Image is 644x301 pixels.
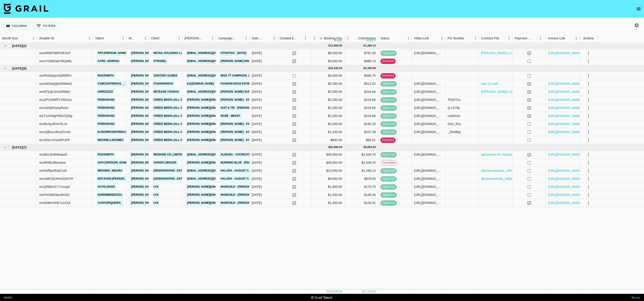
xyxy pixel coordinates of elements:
div: $ [328,44,330,48]
span: approved [380,122,397,126]
div: Airtable ID [37,34,93,43]
a: [PERSON_NAME] - Easy Lover [220,129,265,135]
a: [PERSON_NAME][EMAIL_ADDRESS][DOMAIN_NAME] [130,81,203,87]
span: approved [380,90,397,94]
div: https://www.tiktok.com/@tiff.jeffcoat/video/7512572810393439519?_r=1&_t=ZP-8wxfnWGDmrm [414,51,443,55]
a: caiocerqueira_ [96,200,124,206]
button: Menu [573,35,580,42]
a: [PERSON_NAME][EMAIL_ADDRESS][DOMAIN_NAME] [186,113,259,119]
button: Sort [565,35,571,41]
a: tiff.[PERSON_NAME] [96,50,128,56]
a: NetEase YouDao [152,89,180,95]
a: Songfluencer [152,160,177,165]
div: Created by Grail Team [277,34,311,43]
div: 11/06/2025 [252,98,262,102]
a: [URL][DOMAIN_NAME] [548,152,582,157]
div: Status [380,34,390,43]
div: $781.00 [345,49,378,57]
div: $195.25 [345,120,378,128]
a: Manchild - [PERSON_NAME] [220,192,262,198]
button: Sort [54,35,60,41]
div: $5,000.00 [311,57,345,65]
div: 26/06/2025 [252,122,262,126]
a: LV8 [152,200,160,206]
a: [EMAIL_ADDRESS][DOMAIN_NAME] [186,50,236,56]
div: https://www.instagram.com/reel/DLbTIvZoXl8/?igsh=aXIwb2llMmlsMjFx [414,106,443,110]
div: c4st5Um [448,114,460,118]
a: ferduranc [96,105,116,111]
div: $2,000.00 [311,120,345,128]
a: [EMAIL_ADDRESS][DOMAIN_NAME] [186,73,236,78]
button: select merge strategy [585,136,592,144]
button: Sort [390,35,396,41]
div: recvWDwQghZWl6wbJ [39,81,72,86]
a: adrizzi222 [96,89,114,95]
a: [URL][DOMAIN_NAME] [548,81,582,86]
a: Strudel [152,58,168,64]
button: Sort [352,35,358,41]
span: [DATE] [12,145,23,150]
button: Sort [18,35,24,41]
div: $219.66 [345,104,378,112]
div: 82,600.00 [330,145,342,149]
button: Menu [345,35,351,42]
a: Creed Media (All Campaigns) [152,97,199,103]
span: ( 9 ) [23,66,27,71]
span: approved [380,130,397,134]
span: approved [380,153,397,157]
a: Creed Media (All Campaigns) [152,105,199,111]
div: Payment Sent [515,34,532,43]
a: ferduranc [96,121,116,127]
a: Fashion Nova paymnet 2/2 [220,81,261,87]
div: https://www.instagram.com/reel/DLWvesxu-ma/ [414,114,443,118]
span: declined [380,59,396,63]
div: PO Number [448,34,464,43]
div: Actions [583,34,594,43]
a: [PERSON_NAME] Ring 2025 [220,58,259,64]
a: rosssmith [96,73,115,78]
div: $26,000.00 [311,159,345,167]
button: select merge strategy [585,104,592,112]
a: caro_giorgio [96,58,120,64]
a: [URL][DOMAIN_NAME] [548,176,582,181]
a: Creed Media (All Campaigns) [152,121,199,127]
span: declined [380,138,396,142]
div: https://www.tiktok.com/@rosssmith/video/7526306516945603854 [414,152,443,157]
a: [URL][DOMAIN_NAME] [548,98,582,102]
a: [PERSON_NAME][EMAIL_ADDRESS][DOMAIN_NAME] [186,192,259,198]
div: $30,000.00 [311,151,345,159]
a: [PERSON_NAME][EMAIL_ADDRESS][DOMAIN_NAME] [130,58,203,64]
div: $585.75 [345,72,378,80]
div: Contract File [479,34,512,43]
button: Menu [405,35,412,42]
span: ( 2 ) [23,44,27,48]
a: LV8 [152,192,160,198]
div: $82.01 [345,136,378,144]
a: [EMAIL_ADDRESS][DOMAIN_NAME] [186,168,236,174]
a: Creed Media (All Campaigns) [152,129,199,135]
span: declined [380,74,396,78]
a: elrodricontrerass [96,129,130,135]
a: [PERSON_NAME][EMAIL_ADDRESS][DOMAIN_NAME] [130,168,203,174]
div: Payment Sent [512,34,546,43]
a: Otostick - [DATE] [220,50,247,56]
a: Retail Holdings LLC [152,50,186,56]
button: Menu [120,35,126,42]
span: [DATE] [12,66,23,71]
a: Terms [631,295,640,299]
a: [URL][DOMAIN_NAME] [548,106,582,110]
button: Menu [30,35,37,42]
div: $ [363,145,365,149]
a: [PERSON_NAME][EMAIL_ADDRESS][DOMAIN_NAME] [186,121,259,127]
div: Manager [126,34,149,43]
button: Sort [429,35,435,41]
button: open drawer [634,4,643,13]
button: select merge strategy [585,151,592,159]
a: [URL][DOMAIN_NAME] [548,201,582,205]
button: Menu [472,35,479,42]
button: hide children [2,144,9,150]
div: recPkSdQqnXQR5RFc [39,73,72,78]
a: brianna_mizura [96,168,124,174]
a: ROSÉ - Messy [220,113,241,119]
div: 10/06/2025 [252,130,262,134]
